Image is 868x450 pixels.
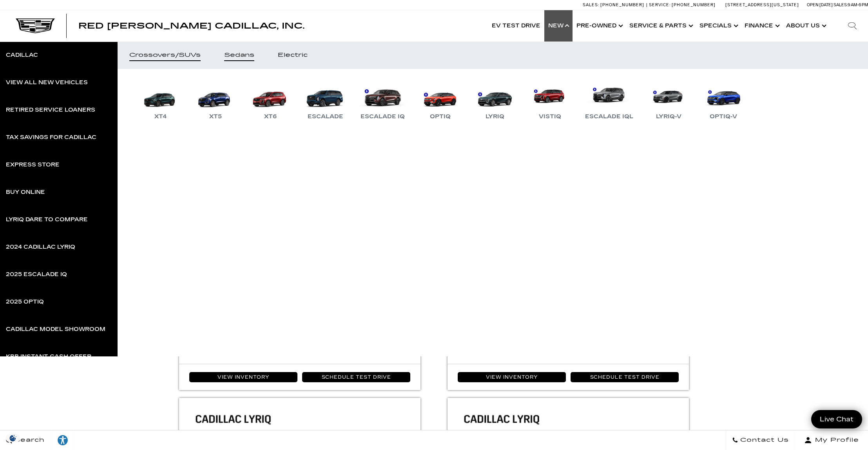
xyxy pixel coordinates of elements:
[488,10,544,42] a: EV Test Drive
[571,372,679,382] a: Schedule Test Drive
[4,434,22,442] img: Opt-Out Icon
[4,434,22,442] section: Click to Open Cookie Consent Modal
[741,10,782,42] a: Finance
[458,372,566,382] a: View Inventory
[652,112,685,121] div: LYRIQ-V
[51,434,74,446] div: Explore your accessibility options
[6,80,88,85] div: View All New Vehicles
[212,42,266,69] a: Sedans
[137,81,184,121] a: XT4
[247,81,294,121] a: XT6
[837,10,868,42] div: Search
[583,3,646,7] a: Sales: [PHONE_NUMBER]
[266,42,319,69] a: Electric
[189,372,298,382] a: View Inventory
[649,2,670,7] span: Service:
[118,42,212,69] a: Crossovers/SUVs
[795,430,868,450] button: Open user profile menu
[6,52,38,58] div: Cadillac
[6,107,95,113] div: Retired Service Loaners
[260,112,281,121] div: XT6
[6,190,45,195] div: Buy Online
[150,112,171,121] div: XT4
[6,162,60,168] div: Express Store
[672,2,716,7] span: [PHONE_NUMBER]
[834,2,848,7] span: Sales:
[192,81,239,121] a: XT5
[535,112,565,121] div: VISTIQ
[224,52,254,58] div: Sedans
[726,430,795,450] a: Contact Us
[645,81,692,121] a: LYRIQ-V
[526,81,573,121] a: VISTIQ
[6,217,88,222] div: LYRIQ Dare to Compare
[573,10,625,42] a: Pre-Owned
[812,435,859,446] span: My Profile
[782,10,829,42] a: About Us
[302,372,411,382] a: Schedule Test Drive
[544,10,573,42] a: New
[807,2,833,7] span: Open [DATE]
[706,112,741,121] div: OPTIQ-V
[16,18,55,33] img: Cadillac Dark Logo with Cadillac White Text
[583,2,599,7] span: Sales:
[6,327,105,332] div: Cadillac Model Showroom
[471,81,518,121] a: LYRIQ
[6,299,44,305] div: 2025 OPTIQ
[205,112,226,121] div: XT5
[646,3,718,7] a: Service: [PHONE_NUMBER]
[811,410,862,428] a: Live Chat
[6,244,75,250] div: 2024 Cadillac LYRIQ
[816,415,857,424] span: Live Chat
[129,52,201,58] div: Crossovers/SUVs
[51,430,75,450] a: Explore your accessibility options
[625,10,696,42] a: Service & Parts
[302,81,349,121] a: Escalade
[738,435,789,446] span: Contact Us
[357,112,409,121] div: Escalade IQ
[6,272,67,277] div: 2025 Escalade IQ
[482,112,508,121] div: LYRIQ
[357,81,409,121] a: Escalade IQ
[600,2,644,7] span: [PHONE_NUMBER]
[700,81,747,121] a: OPTIQ-V
[696,10,741,42] a: Specials
[725,2,799,7] a: [STREET_ADDRESS][US_STATE]
[12,435,45,446] span: Search
[78,22,304,30] a: Red [PERSON_NAME] Cadillac, Inc.
[426,112,455,121] div: OPTIQ
[6,354,91,360] div: KBB Instant Cash Offer
[6,135,96,140] div: Tax Savings for Cadillac
[848,2,868,7] span: 9 AM-6 PM
[304,112,347,121] div: Escalade
[78,21,304,31] span: Red [PERSON_NAME] Cadillac, Inc.
[581,112,637,121] div: Escalade IQL
[581,81,637,121] a: Escalade IQL
[417,81,464,121] a: OPTIQ
[278,52,308,58] div: Electric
